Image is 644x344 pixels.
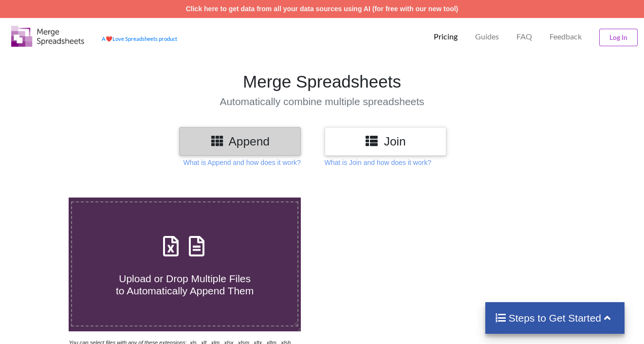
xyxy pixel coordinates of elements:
span: Feedback [550,33,582,40]
a: AheartLove Spreadsheets product [102,36,177,42]
img: Logo.png [11,26,84,47]
span: heart [106,36,112,42]
span: Upload or Drop Multiple Files to Automatically Append Them [116,273,254,296]
h3: Append [186,134,294,148]
p: Pricing [434,32,458,42]
p: What is Join and how does it work? [325,158,431,167]
h4: Steps to Get Started [495,312,615,324]
button: Log In [599,29,638,46]
p: Guides [475,32,499,42]
p: What is Append and how does it work? [184,158,301,167]
h3: Join [332,134,439,148]
p: FAQ [516,32,532,42]
a: Click here to get data from all your data sources using AI (for free with our new tool) [186,5,459,13]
